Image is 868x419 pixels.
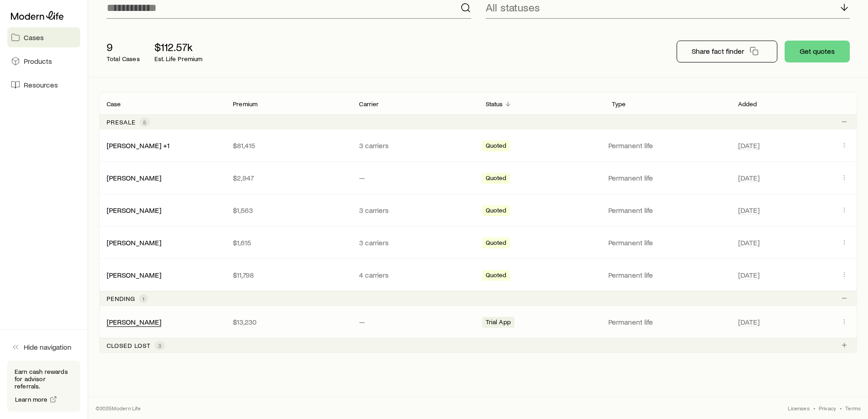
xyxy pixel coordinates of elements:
p: Permanent life [608,141,727,150]
p: — [359,173,471,182]
span: Cases [24,33,44,42]
p: Status [486,100,503,108]
p: Permanent life [608,317,727,326]
p: Premium [233,100,257,108]
div: Earn cash rewards for advisor referrals.Learn more [7,361,80,412]
a: [PERSON_NAME] +1 [107,141,169,150]
span: [DATE] [738,141,760,150]
a: [PERSON_NAME] [107,270,161,279]
p: 3 carriers [359,238,471,247]
p: $1,615 [233,238,344,247]
div: [PERSON_NAME] [107,238,161,248]
p: $2,947 [233,173,344,182]
a: Cases [7,27,80,47]
div: Client cases [99,92,857,353]
p: Est. Life Premium [154,55,203,62]
span: • [840,404,842,412]
div: [PERSON_NAME] [107,173,161,183]
button: Hide navigation [7,337,80,357]
span: Resources [24,80,58,89]
a: Licenses [788,404,809,412]
span: Trial App [486,318,511,328]
p: Closed lost [107,342,151,349]
button: Get quotes [785,41,850,62]
a: Privacy [819,404,836,412]
span: 1 [143,295,144,302]
p: 3 carriers [359,141,471,150]
a: [PERSON_NAME] [107,317,161,326]
p: Earn cash rewards for advisor referrals. [15,368,73,390]
p: $1,563 [233,206,344,215]
p: Permanent life [608,173,727,182]
span: [DATE] [738,317,760,326]
span: Quoted [486,174,507,184]
span: 5 [143,119,146,126]
a: [PERSON_NAME] [107,238,161,247]
span: [DATE] [738,270,760,279]
p: Permanent life [608,206,727,215]
div: [PERSON_NAME] [107,270,161,280]
span: Products [24,57,52,66]
div: [PERSON_NAME] [107,206,161,215]
p: 3 carriers [359,206,471,215]
p: $13,230 [233,317,344,326]
span: Quoted [486,271,507,281]
p: Presale [107,119,136,126]
a: Resources [7,75,80,95]
p: © 2025 Modern Life [96,404,141,412]
p: Permanent life [608,238,727,247]
p: Added [738,100,757,108]
span: Quoted [486,207,507,216]
button: Share fact finder [677,41,777,62]
p: All statuses [486,1,540,14]
span: 3 [158,342,161,349]
p: Permanent life [608,270,727,279]
p: 9 [107,41,140,53]
p: $11,798 [233,270,344,279]
span: [DATE] [738,173,760,182]
p: Type [612,100,626,108]
span: Learn more [15,396,48,403]
p: 4 carriers [359,270,471,279]
a: [PERSON_NAME] [107,206,161,214]
div: [PERSON_NAME] +1 [107,141,169,150]
a: Terms [845,404,861,412]
p: $81,415 [233,141,344,150]
a: [PERSON_NAME] [107,173,161,182]
span: Quoted [486,239,507,248]
span: [DATE] [738,206,760,215]
p: — [359,317,471,326]
p: Total Cases [107,55,140,62]
a: Products [7,51,80,71]
p: $112.57k [154,41,203,53]
p: Case [107,100,121,108]
p: Share fact finder [692,47,744,56]
span: • [813,404,815,412]
div: [PERSON_NAME] [107,317,161,327]
span: [DATE] [738,238,760,247]
p: Pending [107,295,135,302]
p: Carrier [359,100,379,108]
span: Quoted [486,142,507,151]
span: Hide navigation [24,342,72,352]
